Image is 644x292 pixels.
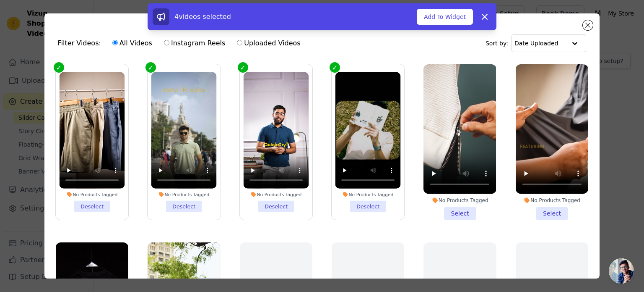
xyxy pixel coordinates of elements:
div: No Products Tagged [423,197,496,204]
label: Uploaded Videos [236,38,301,49]
a: Open chat [609,258,634,284]
div: Sort by: [486,34,587,52]
button: Add To Widget [417,9,473,25]
div: No Products Tagged [59,192,125,197]
label: Instagram Reels [164,38,226,49]
div: No Products Tagged [516,197,588,204]
div: No Products Tagged [243,192,309,197]
div: No Products Tagged [151,192,217,197]
div: Filter Videos: [58,34,305,53]
label: All Videos [112,38,153,49]
div: No Products Tagged [335,192,401,197]
span: 4 videos selected [174,13,231,21]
